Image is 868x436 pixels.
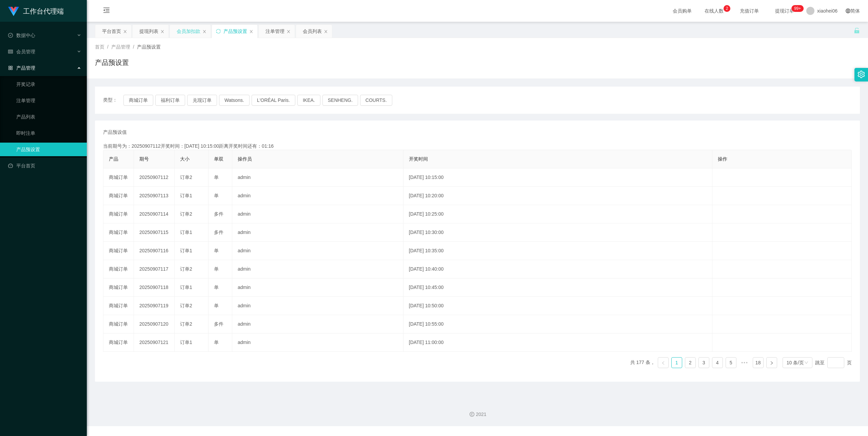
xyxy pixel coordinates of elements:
span: 多件 [214,230,223,235]
td: [DATE] 10:40:00 [403,260,713,278]
td: 20250907114 [134,205,175,223]
div: 会员加扣款 [177,25,200,38]
div: 跳至 页 [815,357,852,368]
li: 5 [726,357,736,368]
div: 会员列表 [303,25,322,38]
span: 单 [214,175,219,180]
span: 单 [214,193,219,198]
button: 商城订单 [123,95,153,106]
li: 3 [698,357,709,368]
span: 单 [214,303,219,308]
a: 2 [685,358,695,368]
span: 订单2 [180,211,192,217]
td: admin [232,223,403,242]
i: 图标: copyright [470,412,474,417]
i: 图标: close [324,30,328,34]
td: admin [232,242,403,260]
span: 数据中心 [8,33,35,38]
a: 图标: dashboard平台首页 [8,159,81,172]
img: logo.9652507e.png [8,7,19,16]
i: 图标: close [249,30,253,34]
li: 下一页 [766,357,777,368]
span: 订单2 [180,321,192,327]
td: 20250907118 [134,278,175,297]
span: 订单1 [180,230,192,235]
td: admin [232,315,403,333]
td: 20250907117 [134,260,175,278]
div: 提现列表 [139,25,158,38]
span: 产品管理 [8,65,35,71]
i: 图标: left [661,361,665,365]
a: 开奖记录 [16,77,81,91]
sup: 2 [724,5,730,12]
td: 商城订单 [103,315,134,333]
a: 4 [712,358,723,368]
a: 产品预设置 [16,143,81,156]
span: 多件 [214,321,223,327]
button: Watsons. [219,95,250,106]
button: 福利订单 [155,95,185,106]
span: 订单1 [180,340,192,345]
td: admin [232,278,403,297]
td: [DATE] 10:55:00 [403,315,713,333]
td: [DATE] 10:15:00 [403,168,713,187]
td: 商城订单 [103,260,134,278]
li: 1 [671,357,682,368]
span: 提现订单 [772,8,797,13]
span: 订单1 [180,285,192,290]
td: [DATE] 10:25:00 [403,205,713,223]
a: 1 [672,358,682,368]
td: 商城订单 [103,242,134,260]
td: 20250907119 [134,297,175,315]
a: 3 [699,358,709,368]
span: 充值订单 [736,8,762,13]
td: 20250907116 [134,242,175,260]
i: 图标: right [770,361,774,365]
td: [DATE] 11:00:00 [403,333,713,352]
span: 期号 [139,156,149,162]
span: 操作员 [238,156,252,162]
li: 共 177 条， [630,357,655,368]
span: 产品预设值 [103,129,127,136]
td: [DATE] 10:45:00 [403,278,713,297]
li: 2 [685,357,696,368]
button: COURTS. [360,95,392,106]
a: 5 [726,358,736,368]
i: 图标: table [8,49,13,54]
span: 首页 [95,44,104,50]
a: 即时注单 [16,126,81,140]
td: 商城订单 [103,223,134,242]
td: 商城订单 [103,168,134,187]
span: 单 [214,266,219,272]
span: / [133,44,134,50]
span: 单 [214,285,219,290]
span: 类型： [103,95,123,106]
div: 当前期号为：20250907112开奖时间：[DATE] 10:15:00距离开奖时间还有：01:16 [103,143,852,150]
i: 图标: unlock [854,28,860,34]
button: L'ORÉAL Paris. [252,95,295,106]
span: 订单2 [180,266,192,272]
span: ••• [739,357,750,368]
td: 20250907121 [134,333,175,352]
a: 产品列表 [16,110,81,124]
i: 图标: check-circle-o [8,33,13,38]
li: 向后 5 页 [739,357,750,368]
i: 图标: sync [216,29,221,34]
span: 订单1 [180,248,192,253]
span: 操作 [718,156,727,162]
td: admin [232,333,403,352]
span: 产品预设置 [137,44,161,50]
i: 图标: menu-fold [95,0,118,22]
i: 图标: global [846,8,850,13]
td: 商城订单 [103,205,134,223]
i: 图标: setting [857,71,865,78]
span: 产品管理 [111,44,130,50]
i: 图标: close [202,30,206,34]
td: 商城订单 [103,333,134,352]
td: 商城订单 [103,187,134,205]
button: SENHENG. [322,95,358,106]
div: 10 条/页 [787,358,804,368]
td: 20250907120 [134,315,175,333]
span: 产品 [109,156,118,162]
td: [DATE] 10:20:00 [403,187,713,205]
